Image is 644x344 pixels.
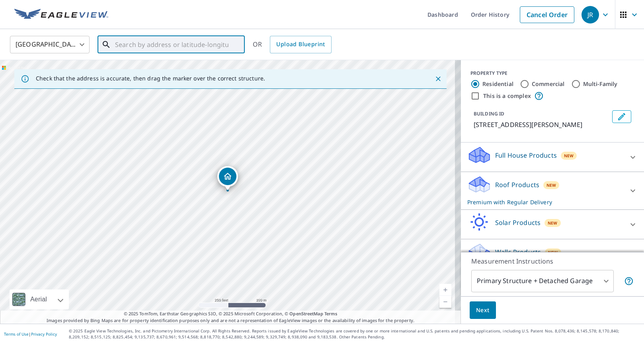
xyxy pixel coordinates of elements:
[470,70,634,77] div: PROPERTY TYPE
[548,249,558,256] span: New
[495,180,539,190] p: Roof Products
[124,311,338,317] span: © 2025 TomTom, Earthstar Geographics SIO, © 2025 Microsoft Corporation, ©
[624,276,634,286] span: Your report will include the primary structure and a detached garage if one exists.
[471,256,634,266] p: Measurement Instructions
[474,120,609,129] p: [STREET_ADDRESS][PERSON_NAME]
[467,175,638,206] div: Roof ProductsNewPremium with Regular Delivery
[546,182,556,188] span: New
[36,75,265,82] p: Check that the address is accurate, then drag the marker over the correct structure.
[495,218,541,227] p: Solar Products
[495,150,557,160] p: Full House Products
[324,311,338,317] a: Terms
[470,301,496,319] button: Next
[467,198,623,206] p: Premium with Regular Delivery
[583,80,618,88] label: Multi-Family
[276,39,325,49] span: Upload Blueprint
[289,311,323,317] a: OpenStreetMap
[467,146,638,168] div: Full House ProductsNew
[10,289,69,309] div: Aerial
[14,9,108,21] img: EV Logo
[476,305,490,315] span: Next
[69,328,640,340] p: © 2025 Eagle View Technologies, Inc. and Pictometry International Corp. All Rights Reserved. Repo...
[439,284,451,296] a: Current Level 17, Zoom In
[467,242,638,265] div: Walls ProductsNew
[31,331,57,337] a: Privacy Policy
[10,33,90,56] div: [GEOGRAPHIC_DATA]
[115,33,228,56] input: Search by address or latitude-longitude
[28,289,49,309] div: Aerial
[4,331,29,337] a: Terms of Use
[582,6,599,23] div: JR
[217,166,238,191] div: Dropped pin, building 1, Residential property, 1213 Sea Hunt Dr Vero Beach, FL 32963
[471,270,614,292] div: Primary Structure + Detached Garage
[270,36,331,53] a: Upload Blueprint
[439,296,451,308] a: Current Level 17, Zoom Out
[520,6,574,23] a: Cancel Order
[4,332,57,336] p: |
[483,92,531,100] label: This is a complex
[612,110,631,123] button: Edit building 1
[482,80,513,88] label: Residential
[433,74,443,84] button: Close
[495,247,541,257] p: Walls Products
[467,213,638,236] div: Solar ProductsNew
[564,152,574,159] span: New
[474,110,504,117] p: BUILDING ID
[532,80,565,88] label: Commercial
[548,220,558,226] span: New
[253,36,332,53] div: OR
